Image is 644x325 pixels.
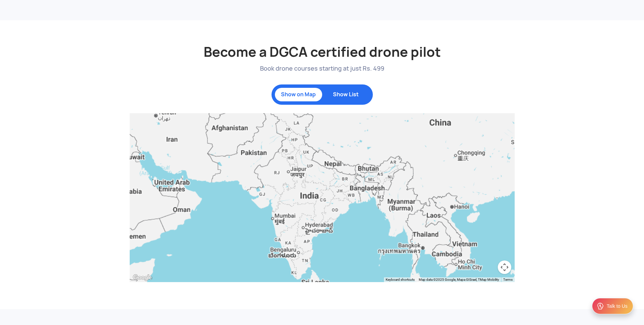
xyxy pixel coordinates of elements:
[326,91,366,98] p: Show List
[130,64,515,73] p: Book drone courses starting at just Rs. 499
[503,278,513,281] a: Terms (opens in new tab)
[607,303,627,309] div: Talk to Us
[278,91,319,98] p: Show on Map
[386,277,415,282] button: Keyboard shortcuts
[498,260,511,274] button: Map camera controls
[131,273,154,282] img: Google
[596,302,604,310] img: ic_Support.svg
[130,27,515,61] h2: Become a DGCA certified drone pilot
[419,278,499,281] span: Map data ©2025 Google, Mapa GISrael, TMap Mobility
[131,273,154,282] a: Open this area in Google Maps (opens a new window)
